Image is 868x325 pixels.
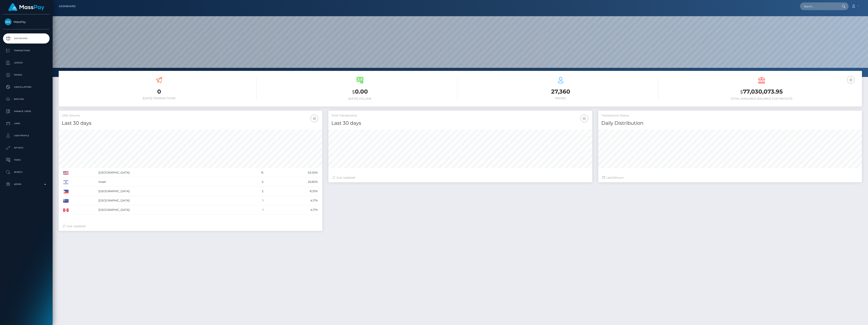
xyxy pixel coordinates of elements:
[265,205,319,215] td: 4.17%
[740,89,743,95] small: $
[331,114,589,118] h5: Total Transactions
[664,88,859,96] h3: 77,030,073.95
[97,187,242,196] td: [GEOGRAPHIC_DATA]
[63,180,69,184] img: IL.png
[3,58,50,68] a: Ledger
[265,187,319,196] td: 8.33%
[263,88,457,96] h3: 0.00
[664,97,859,100] h6: Total Available Balance for Payouts
[242,205,265,215] td: 1
[59,2,76,11] a: Dashboard
[97,177,242,187] td: Israel
[3,94,50,104] a: Batches
[5,108,48,114] p: Manage Users
[63,199,69,203] img: AU.png
[612,176,615,179] span: 24
[5,181,48,187] p: Admin
[63,171,69,175] img: US.png
[5,157,48,163] p: Taxes
[5,133,48,139] p: User Profile
[62,114,319,118] h5: USD Volume
[5,169,48,175] p: Search
[601,114,859,118] h5: Transactions Status
[3,179,50,189] a: Admin
[265,196,319,205] td: 4.17%
[242,187,265,196] td: 2
[97,168,242,177] td: [GEOGRAPHIC_DATA]
[332,176,588,180] div: Just Updated
[3,131,50,141] a: User Profile
[5,18,12,25] img: MassPay
[265,177,319,187] td: 20.83%
[602,176,858,180] div: Last hours
[62,120,319,127] h4: Last 30 days
[263,97,457,100] h6: [DATE] Volume
[352,89,355,95] small: $
[3,70,50,80] a: Payees
[601,120,859,127] h4: Daily Distribution
[3,118,50,129] a: Links
[463,88,658,96] h3: 27,360
[800,2,838,10] input: Search...
[242,177,265,187] td: 5
[242,168,265,177] td: 15
[3,167,50,177] a: Search
[5,120,48,127] p: Links
[97,205,242,215] td: [GEOGRAPHIC_DATA]
[5,35,48,42] p: Dashboard
[62,88,257,96] h3: 0
[3,155,50,165] a: Taxes
[63,224,318,228] div: Just Updated
[3,46,50,56] a: Transactions
[3,82,50,92] a: Cancellations
[3,143,50,153] a: API Keys
[242,196,265,205] td: 1
[3,106,50,116] a: Manage Users
[5,145,48,151] p: API Keys
[5,72,48,78] p: Payees
[63,190,69,193] img: PH.png
[331,120,589,127] h4: Last 30 days
[97,196,242,205] td: [GEOGRAPHIC_DATA]
[5,60,48,66] p: Ledger
[5,48,48,54] p: Transactions
[265,168,319,177] td: 62.50%
[5,96,48,102] p: Batches
[8,3,44,11] img: MassPay Logo
[62,97,257,100] h6: [DATE] Transactions
[5,84,48,90] p: Cancellations
[463,97,658,100] h6: Payees
[3,20,50,24] span: MassPay
[3,33,50,44] a: Dashboard
[63,208,69,212] img: CA.png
